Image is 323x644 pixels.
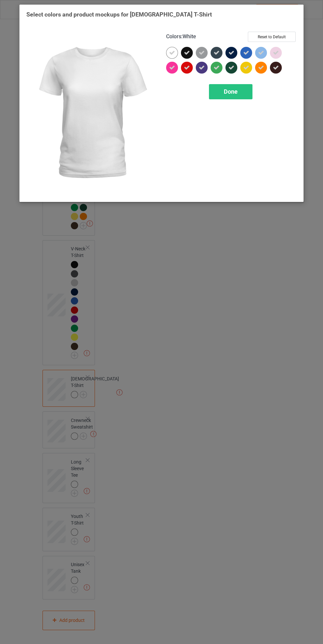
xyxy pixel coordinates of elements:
span: Select colors and product mockups for [DEMOGRAPHIC_DATA] T-Shirt [26,11,212,18]
h4: : [166,33,196,40]
button: Reset to Default [248,32,296,42]
img: regular.jpg [26,32,157,195]
span: White [183,33,196,40]
span: Done [224,88,238,95]
span: Colors [166,33,181,40]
